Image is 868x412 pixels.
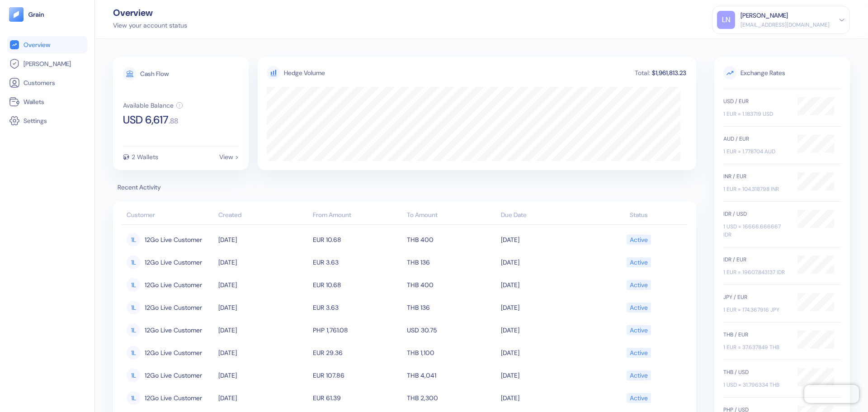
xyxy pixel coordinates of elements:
div: 1 EUR = 19607.843137 IDR [723,268,788,276]
div: Active [630,300,648,315]
td: EUR 10.68 [311,228,405,251]
div: 1 EUR = 37.637849 THB [723,343,788,351]
div: Active [630,277,648,293]
span: [PERSON_NAME] [24,59,71,68]
div: 1 EUR = 1.778704 AUD [723,147,788,156]
td: USD 30.75 [405,319,499,341]
div: 2 Wallets [132,154,158,160]
td: EUR 3.63 [311,251,405,274]
div: 1 USD = 31.796334 THB [723,381,788,389]
span: 12Go Live Customer [145,277,202,293]
div: JPY / EUR [723,293,788,301]
td: THB 400 [405,228,499,251]
span: 12Go Live Customer [145,300,202,315]
span: Wallets [24,97,44,106]
div: THB / USD [723,368,788,376]
td: THB 1,100 [405,341,499,364]
div: 1 EUR = 174.367916 JPY [723,306,788,314]
div: 1L [127,301,140,314]
td: [DATE] [499,296,593,319]
span: 12Go Live Customer [145,390,202,406]
div: 1L [127,233,140,246]
th: From Amount [311,207,405,225]
span: Recent Activity [113,183,696,192]
span: 12Go Live Customer [145,345,202,360]
div: INR / EUR [723,172,788,180]
th: Customer [122,207,216,225]
span: Overview [24,40,50,49]
td: [DATE] [216,296,310,319]
div: AUD / EUR [723,135,788,143]
div: LN [717,11,735,29]
td: THB 4,041 [405,364,499,387]
td: [DATE] [499,341,593,364]
div: 1 EUR = 104.318798 INR [723,185,788,193]
a: Wallets [9,96,85,107]
span: 12Go Live Customer [145,322,202,338]
div: 1L [127,391,140,405]
td: [DATE] [216,228,310,251]
td: EUR 3.63 [311,296,405,319]
div: Active [630,322,648,338]
td: [DATE] [499,319,593,341]
div: Available Balance [123,102,174,109]
div: [EMAIL_ADDRESS][DOMAIN_NAME] [741,21,830,29]
a: Overview [9,39,85,50]
th: To Amount [405,207,499,225]
th: Created [216,207,310,225]
div: 1L [127,256,140,269]
span: 12Go Live Customer [145,232,202,247]
div: THB / EUR [723,331,788,339]
td: THB 136 [405,296,499,319]
td: THB 2,300 [405,387,499,409]
div: Active [630,255,648,270]
td: [DATE] [499,274,593,296]
a: [PERSON_NAME] [9,58,85,69]
span: Exchange Rates [723,66,841,80]
div: Total: [634,70,651,76]
td: [DATE] [216,274,310,296]
div: 1L [127,369,140,382]
img: logo-tablet-V2.svg [9,7,24,22]
td: [DATE] [499,364,593,387]
div: Status [595,210,683,220]
div: 1 EUR = 1.183719 USD [723,110,788,118]
span: 12Go Live Customer [145,368,202,383]
iframe: Chatra live chat [804,385,859,403]
span: . 88 [169,118,178,125]
span: Customers [24,78,55,87]
div: USD / EUR [723,97,788,105]
div: Active [630,368,648,383]
th: Due Date [499,207,593,225]
td: [DATE] [216,319,310,341]
span: 12Go Live Customer [145,255,202,270]
td: [DATE] [216,341,310,364]
td: [DATE] [499,387,593,409]
div: Hedge Volume [284,68,325,78]
span: USD 6,617 [123,114,169,125]
a: Customers [9,77,85,88]
div: 1L [127,323,140,337]
td: THB 136 [405,251,499,274]
div: View > [219,154,239,160]
td: THB 400 [405,274,499,296]
button: Available Balance [123,102,183,109]
td: EUR 10.68 [311,274,405,296]
td: PHP 1,761.08 [311,319,405,341]
span: Settings [24,116,47,125]
td: EUR 29.36 [311,341,405,364]
td: EUR 107.86 [311,364,405,387]
div: Active [630,390,648,406]
div: Overview [113,8,187,17]
td: [DATE] [499,251,593,274]
div: $1,961,813.23 [651,70,687,76]
td: [DATE] [216,364,310,387]
div: Active [630,345,648,360]
div: 1L [127,278,140,292]
div: Active [630,232,648,247]
div: 1 USD = 16666.666667 IDR [723,223,788,239]
td: [DATE] [216,251,310,274]
td: [DATE] [499,228,593,251]
img: logo [28,11,45,18]
div: IDR / USD [723,210,788,218]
